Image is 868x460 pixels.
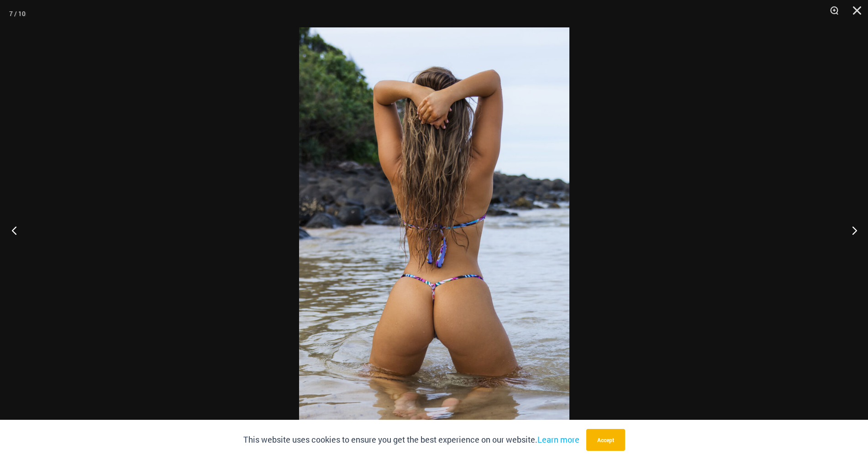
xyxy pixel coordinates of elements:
[537,434,579,445] a: Learn more
[586,429,625,451] button: Accept
[299,27,569,433] img: Havana Club Purple Multi 321 Top 451 Bottom 03
[9,7,26,21] div: 7 / 10
[834,207,868,253] button: Next
[243,433,579,447] p: This website uses cookies to ensure you get the best experience on our website.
